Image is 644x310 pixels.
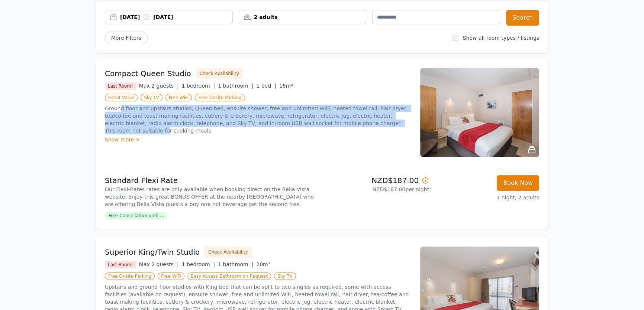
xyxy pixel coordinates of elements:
h3: Compact Queen Studio [105,68,191,79]
span: Sky TV [141,94,162,101]
span: More Filters [105,32,148,44]
button: Search [506,10,539,26]
div: 2 adults [239,13,366,21]
p: NZD$187.00 [325,175,429,186]
span: 20m² [256,261,270,267]
span: 1 bathroom | [218,83,253,89]
span: Great Value [105,94,138,101]
div: [DATE] [DATE] [120,13,232,21]
label: Show all room types / listings [463,35,539,41]
span: 16m² [279,83,293,89]
span: Last Room! [105,82,136,90]
span: Free Onsite Parking [105,273,155,280]
div: Show more > [105,136,411,143]
span: Last Room! [105,261,136,268]
button: Book Now [497,175,539,191]
span: Free Onsite Parking [195,94,245,101]
p: Standard Flexi Rate [105,175,319,186]
span: Max 2 guests | [139,261,179,267]
span: Free WiFi [165,94,192,101]
span: 1 bed | [256,83,276,89]
p: Our Flexi-Rates rates are only available when booking direct on the Bella Vista website. Enjoy th... [105,186,319,208]
span: 1 bedroom | [182,261,215,267]
p: NZD$187.00 per night [325,186,429,193]
button: Check Availability [204,247,252,258]
p: 1 night, 2 adults [435,194,539,201]
h3: Superior King/Twin Studio [105,247,200,257]
p: Ground floor and upstairs studios, Queen bed, ensuite shower, free and unlimited WiFi, heated tow... [105,105,411,134]
button: Check Availability [196,68,243,79]
span: Easy Access Bathroom on Request [187,273,271,280]
span: 1 bathroom | [218,261,253,267]
span: Free WiFi [158,273,184,280]
span: Free Cancellation until ... [105,212,168,219]
span: Sky TV [274,273,296,280]
span: Max 2 guests | [139,83,179,89]
span: 1 bedroom | [182,83,215,89]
